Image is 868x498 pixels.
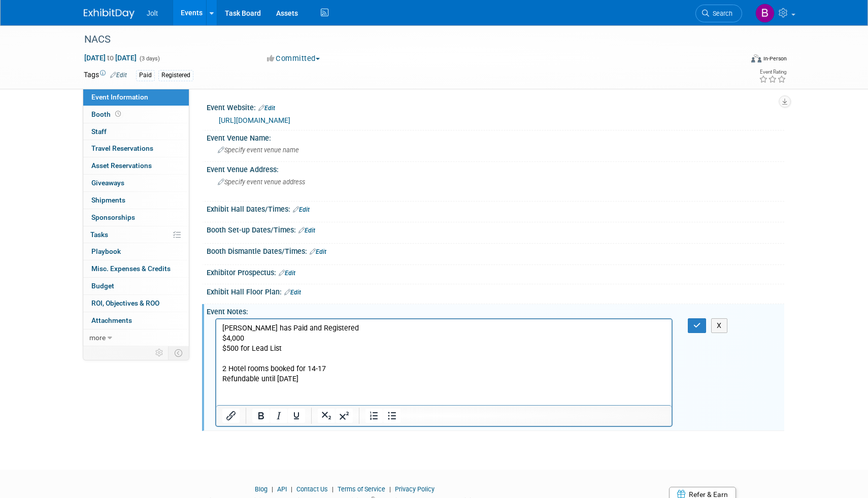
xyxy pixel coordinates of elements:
a: Booth [83,106,189,123]
button: Italic [270,409,287,423]
span: ROI, Objectives & ROO [91,299,159,307]
span: Asset Reservations [91,161,152,170]
div: Event Notes: [207,304,784,317]
a: Edit [258,105,275,112]
button: Committed [263,53,324,64]
button: Superscript [336,409,353,423]
span: | [387,485,393,493]
a: Staff [83,123,189,140]
span: Budget [91,282,114,290]
div: Event Venue Address: [207,162,784,175]
span: Travel Reservations [91,144,153,152]
a: Edit [279,270,295,277]
a: Event Information [83,89,189,106]
button: Subscript [318,409,335,423]
a: Edit [284,289,301,296]
a: Sponsorships [83,209,189,226]
a: Asset Reservations [83,157,189,174]
span: Tasks [90,230,108,239]
a: ROI, Objectives & ROO [83,295,189,312]
span: Shipments [91,196,125,204]
span: Jolt [147,9,158,17]
img: ExhibitDay [84,9,135,19]
div: Booth Set-up Dates/Times: [207,222,784,236]
img: Format-Inperson.png [751,54,761,62]
span: Event Information [91,93,148,101]
button: X [711,318,727,333]
div: In-Person [763,55,787,62]
div: Exhibitor Prospectus: [207,265,784,278]
div: Paid [136,70,155,81]
div: Event Format [682,53,787,68]
a: more [83,329,189,346]
a: Attachments [83,312,189,329]
a: Terms of Service [338,485,385,493]
span: Sponsorships [91,213,135,221]
span: | [329,485,336,493]
a: Edit [293,206,310,213]
img: Brooke Valderrama [755,4,775,23]
span: Giveaways [91,179,124,187]
a: Shipments [83,192,189,209]
span: Booth [91,110,123,118]
div: Event Website: [207,100,784,113]
a: Tasks [83,226,189,243]
a: [URL][DOMAIN_NAME] [219,116,290,124]
a: Misc. Expenses & Credits [83,260,189,277]
span: to [106,54,115,62]
a: Edit [298,227,315,234]
a: Giveaways [83,175,189,191]
div: Event Venue Name: [207,130,784,143]
button: Underline [288,409,305,423]
button: Bullet list [383,409,400,423]
span: (3 days) [139,55,160,62]
td: Toggle Event Tabs [169,346,189,359]
div: Exhibit Hall Dates/Times: [207,202,784,215]
span: Booth not reserved yet [113,110,123,118]
span: Specify event venue name [218,146,299,154]
a: Budget [83,278,189,294]
div: Exhibit Hall Floor Plan: [207,284,784,297]
span: | [288,485,295,493]
div: Event Rating [759,70,786,75]
td: Personalize Event Tab Strip [151,346,169,359]
span: Misc. Expenses & Credits [91,264,171,273]
span: | [269,485,276,493]
span: more [89,334,106,342]
span: Staff [91,127,107,136]
a: Contact Us [296,485,328,493]
a: API [277,485,287,493]
td: Tags [84,70,127,81]
div: Booth Dismantle Dates/Times: [207,244,784,257]
a: Search [695,5,742,22]
a: Travel Reservations [83,140,189,157]
a: Blog [255,485,268,493]
button: Insert/edit link [222,409,240,423]
iframe: Rich Text Area [216,319,672,405]
a: Privacy Policy [395,485,435,493]
span: [DATE] [DATE] [84,53,137,62]
button: Bold [252,409,270,423]
button: Numbered list [365,409,383,423]
a: Playbook [83,243,189,260]
span: Specify event venue address [218,178,305,186]
span: Playbook [91,247,121,255]
a: Edit [310,248,326,255]
a: Edit [110,72,127,79]
div: NACS [81,30,727,49]
span: Attachments [91,316,132,324]
span: Search [709,10,732,17]
div: Registered [158,70,193,81]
